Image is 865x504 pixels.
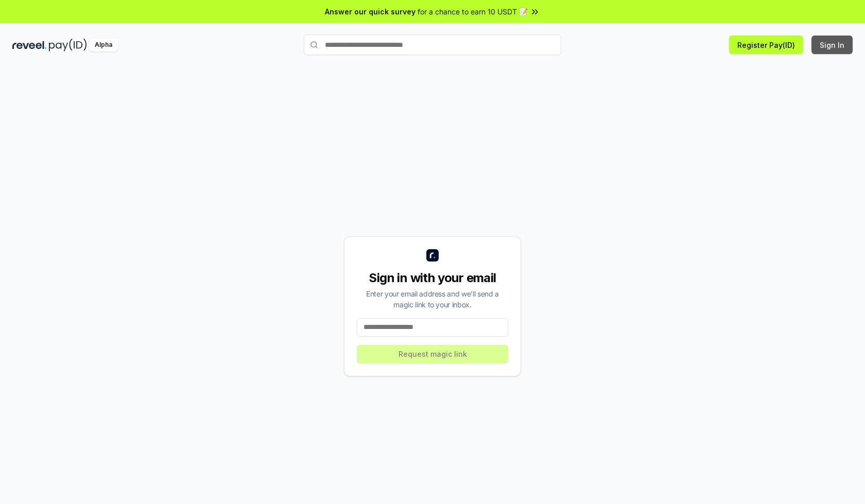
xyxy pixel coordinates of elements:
img: pay_id [49,39,87,51]
img: reveel_dark [12,39,47,51]
button: Register Pay(ID) [729,36,803,54]
span: Answer our quick survey [325,6,416,17]
div: Enter your email address and we’ll send a magic link to your inbox. [357,288,508,310]
button: Sign In [811,36,853,54]
img: logo_small [426,249,439,262]
span: for a chance to earn 10 USDT 📝 [418,6,528,17]
div: Alpha [89,39,118,51]
div: Sign in with your email [357,270,508,286]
